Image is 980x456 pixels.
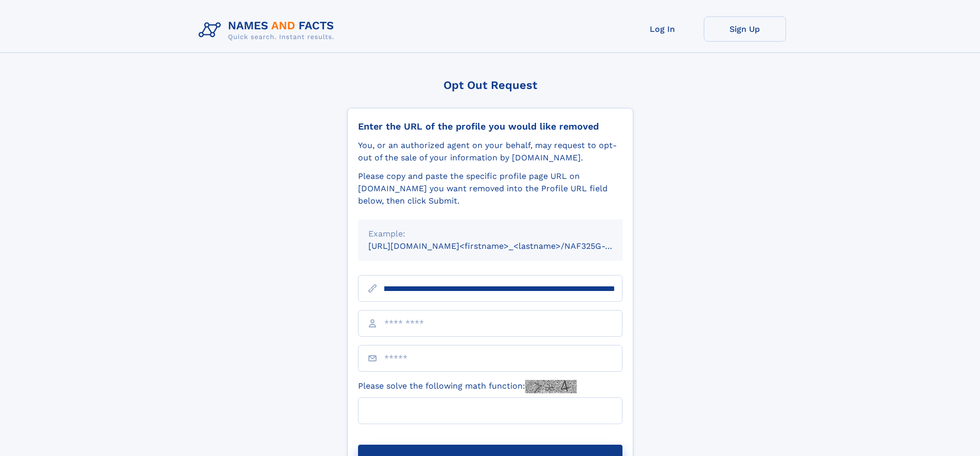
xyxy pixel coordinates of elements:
[358,139,622,164] div: You, or an authorized agent on your behalf, may request to opt-out of the sale of your informatio...
[704,16,786,42] a: Sign Up
[347,79,633,92] div: Opt Out Request
[194,16,343,44] img: Logo Names and Facts
[358,170,622,207] div: Please copy and paste the specific profile page URL on [DOMAIN_NAME] you want removed into the Pr...
[368,241,642,251] small: [URL][DOMAIN_NAME]<firstname>_<lastname>/NAF325G-xxxxxxxx
[358,121,622,132] div: Enter the URL of the profile you would like removed
[621,16,704,42] a: Log In
[358,380,577,393] label: Please solve the following math function:
[368,228,612,240] div: Example:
